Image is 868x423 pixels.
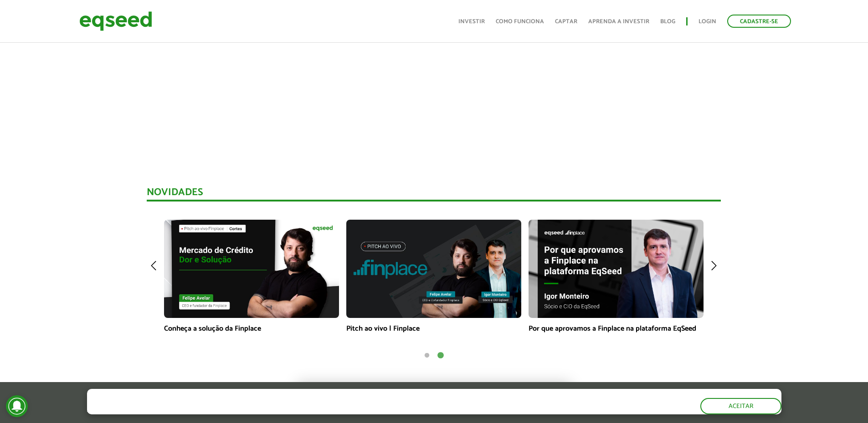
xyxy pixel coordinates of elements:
[207,406,313,414] a: política de privacidade e de cookies
[588,19,649,25] a: Aprenda a investir
[436,351,445,360] button: 2 of 2
[727,15,791,28] a: Cadastre-se
[87,389,417,403] h5: O site da EqSeed utiliza cookies para melhorar sua navegação.
[496,19,544,25] a: Como funciona
[555,19,577,25] a: Captar
[529,324,704,333] p: Por que aprovamos a Finplace na plataforma EqSeed
[164,220,339,318] img: maxresdefault.jpg
[79,9,152,33] img: EqSeed
[164,324,339,333] p: Conheça a solução da Finplace
[699,19,716,25] a: Login
[529,220,704,318] img: maxresdefault.jpg
[700,398,781,414] button: Aceitar
[660,19,675,25] a: Blog
[707,220,721,311] img: arrow-right.svg
[346,220,521,318] img: maxresdefault.jpg
[458,19,485,25] a: Investir
[422,351,431,360] button: 1 of 2
[346,324,521,333] p: Pitch ao vivo | Finplace
[147,187,721,201] div: Novidades
[87,405,417,414] p: Ao clicar em "aceitar", você aceita nossa .
[147,220,160,311] img: arrow-left.svg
